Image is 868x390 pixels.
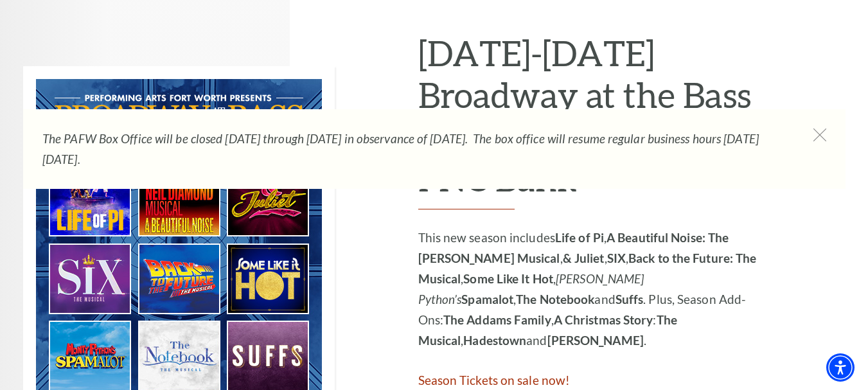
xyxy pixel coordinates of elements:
div: Accessibility Menu [826,353,855,382]
strong: [PERSON_NAME] [547,333,644,348]
strong: Life of Pi [555,230,604,245]
strong: SIX [607,251,626,265]
strong: The Addams Family [443,312,551,327]
em: [PERSON_NAME] Python’s [418,271,644,306]
h2: [DATE]-[DATE] Broadway at the Bass Season presented by PNC Bank [418,32,762,209]
strong: The Notebook [516,292,594,306]
strong: & Juliet [563,251,605,265]
strong: Spamalot [461,292,513,306]
p: This new season includes , , , , , , , and . Plus, Season Add-Ons: , : , and . [418,227,762,351]
strong: A Christmas Story [554,312,653,327]
span: Season Tickets on sale now! [418,373,571,387]
em: The PAFW Box Office will be closed [DATE] through [DATE] in observance of [DATE]. The box office ... [42,131,759,166]
strong: Some Like It Hot [463,271,553,286]
strong: Hadestown [463,333,526,348]
strong: Suffs [616,292,644,306]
